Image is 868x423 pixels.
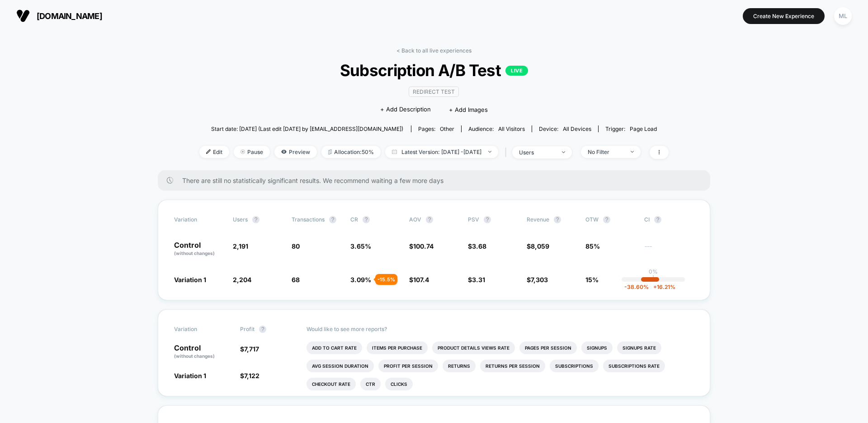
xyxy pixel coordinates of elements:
[652,275,654,282] p: |
[244,372,259,380] span: 7,122
[440,125,454,132] span: other
[432,341,515,354] li: Product Details Views Rate
[503,146,512,159] span: |
[174,372,206,380] span: Variation 1
[413,242,434,250] span: 100.74
[426,216,433,223] button: ?
[350,242,371,250] span: 3.65 %
[468,276,485,284] span: $
[233,216,248,223] span: users
[413,276,429,284] span: 107.4
[649,284,675,290] span: 16.21 %
[174,250,215,256] span: (without changes)
[206,149,211,154] img: edit
[375,274,397,285] div: - 15.5 %
[385,378,413,390] li: Clicks
[531,276,548,284] span: 7,303
[617,341,661,354] li: Signups Rate
[653,284,657,290] span: +
[624,284,649,290] span: -38.60 %
[527,242,549,250] span: $
[240,345,259,353] span: $
[174,344,231,360] p: Control
[498,125,525,132] span: All Visitors
[321,146,381,158] span: Allocation: 50%
[631,151,634,153] img: end
[644,244,694,257] span: ---
[211,125,403,132] span: Start date: [DATE] (Last edit [DATE] by [EMAIL_ADDRESS][DOMAIN_NAME])
[174,241,224,257] p: Control
[396,47,472,54] a: < Back to all live experiences
[233,276,251,284] span: 2,204
[307,341,362,354] li: Add To Cart Rate
[743,8,825,24] button: Create New Experience
[259,326,266,333] button: ?
[385,146,498,158] span: Latest Version: [DATE] - [DATE]
[233,242,248,250] span: 2,191
[367,341,428,354] li: Items Per Purchase
[472,242,486,250] span: 3.68
[240,372,259,380] span: $
[563,125,591,132] span: all devices
[328,149,332,154] img: rebalance
[519,149,555,156] div: users
[244,345,259,353] span: 7,717
[527,216,549,223] span: Revenue
[274,146,317,158] span: Preview
[480,360,545,372] li: Returns Per Session
[527,276,548,284] span: $
[240,326,255,332] span: Profit
[307,360,374,372] li: Avg Session Duration
[472,276,485,284] span: 3.31
[468,242,486,250] span: $
[174,353,215,359] span: (without changes)
[329,216,336,223] button: ?
[174,276,206,284] span: Variation 1
[292,242,300,250] span: 80
[350,216,358,223] span: CR
[588,149,624,155] div: No Filter
[562,151,565,153] img: end
[378,360,438,372] li: Profit Per Session
[14,9,105,23] button: [DOMAIN_NAME]
[554,216,561,223] button: ?
[409,216,421,223] span: AOV
[603,216,610,223] button: ?
[531,242,549,250] span: 8,059
[409,242,434,250] span: $
[519,341,577,354] li: Pages Per Session
[380,105,431,114] span: + Add Description
[307,378,356,390] li: Checkout Rate
[409,276,429,284] span: $
[831,7,854,25] button: ML
[392,149,397,154] img: calendar
[252,216,259,223] button: ?
[174,326,224,333] span: Variation
[605,125,657,132] div: Trigger:
[174,216,224,223] span: Variation
[307,326,694,332] p: Would like to see more reports?
[649,268,658,275] p: 0%
[585,242,600,250] span: 85%
[505,66,528,76] p: LIVE
[630,125,657,132] span: Page Load
[449,106,488,113] span: + Add Images
[16,9,30,23] img: Visually logo
[581,341,613,354] li: Signups
[443,360,476,372] li: Returns
[834,7,852,25] div: ML
[603,360,665,372] li: Subscriptions Rate
[409,87,459,97] span: Redirect Test
[234,146,270,158] span: Pause
[360,378,381,390] li: Ctr
[292,216,325,223] span: Transactions
[199,146,229,158] span: Edit
[468,125,525,132] div: Audience:
[484,216,491,223] button: ?
[292,276,300,284] span: 68
[241,149,245,154] img: end
[585,216,635,223] span: OTW
[488,151,491,153] img: end
[37,11,102,21] span: [DOMAIN_NAME]
[532,125,598,132] span: Device:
